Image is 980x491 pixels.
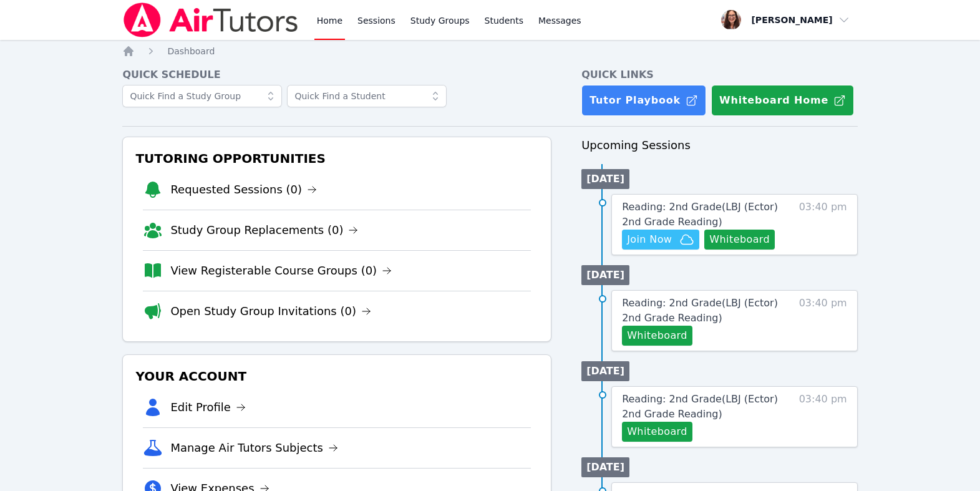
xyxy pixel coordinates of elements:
[799,392,847,442] span: 03:40 pm
[170,262,392,280] a: View Registerable Course Groups (0)
[581,361,629,381] li: [DATE]
[122,67,551,82] h4: Quick Schedule
[622,200,790,230] a: Reading: 2nd Grade(LBJ (Ector) 2nd Grade Reading)
[133,365,541,387] h3: Your Account
[711,85,854,116] button: Whiteboard Home
[622,326,692,346] button: Whiteboard
[581,265,629,285] li: [DATE]
[122,2,299,37] img: Air Tutors
[622,393,778,420] span: Reading: 2nd Grade ( LBJ (Ector) 2nd Grade Reading )
[622,392,790,422] a: Reading: 2nd Grade(LBJ (Ector) 2nd Grade Reading)
[581,137,858,154] h3: Upcoming Sessions
[622,230,699,250] button: Join Now
[581,169,629,189] li: [DATE]
[170,181,317,198] a: Requested Sessions (0)
[627,232,672,247] span: Join Now
[538,14,581,27] span: Messages
[122,45,857,57] nav: Breadcrumb
[133,147,541,170] h3: Tutoring Opportunities
[799,200,847,250] span: 03:40 pm
[581,85,706,116] a: Tutor Playbook
[581,67,858,82] h4: Quick Links
[167,46,215,56] span: Dashboard
[287,85,447,107] input: Quick Find a Student
[170,221,358,239] a: Study Group Replacements (0)
[170,399,246,416] a: Edit Profile
[622,201,778,228] span: Reading: 2nd Grade ( LBJ (Ector) 2nd Grade Reading )
[167,45,215,57] a: Dashboard
[622,296,790,326] a: Reading: 2nd Grade(LBJ (Ector) 2nd Grade Reading)
[170,439,338,457] a: Manage Air Tutors Subjects
[622,422,692,442] button: Whiteboard
[581,457,629,477] li: [DATE]
[704,230,775,250] button: Whiteboard
[122,85,282,107] input: Quick Find a Study Group
[622,297,778,324] span: Reading: 2nd Grade ( LBJ (Ector) 2nd Grade Reading )
[170,303,371,320] a: Open Study Group Invitations (0)
[799,296,847,346] span: 03:40 pm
